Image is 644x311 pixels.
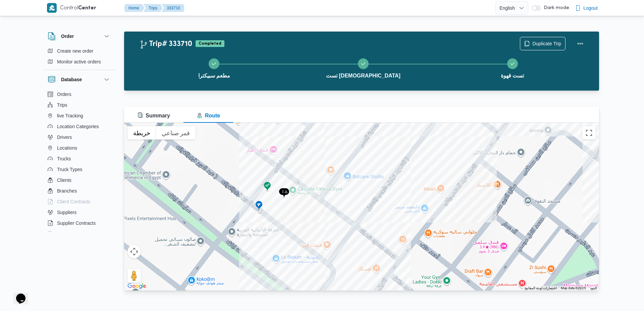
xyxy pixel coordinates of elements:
[57,230,74,238] span: Devices
[61,75,82,84] h3: Database
[126,282,148,291] a: ‏فتح هذه المنطقة في "خرائط Google" (يؤدي ذلك إلى فتح نافذة جديدة)
[45,218,113,228] button: Supplier Contracts
[57,165,82,173] span: Truck Types
[197,113,220,118] span: Route
[45,153,113,164] button: Trucks
[561,286,586,290] span: Map data ©2025
[57,112,83,120] span: live Tracking
[126,282,148,291] img: Google
[438,50,587,85] button: تست قهوة
[42,89,116,234] div: Database
[211,61,217,66] svg: Step 1 is complete
[48,32,111,40] button: Order
[541,5,569,11] span: Dark mode
[124,4,145,12] button: Home
[289,50,438,85] button: تست [DEMOGRAPHIC_DATA]
[582,126,596,140] button: تبديل إلى العرض ملء الشاشة
[161,4,184,12] button: 333710
[61,32,74,40] h3: Order
[57,187,77,195] span: Branches
[45,132,113,143] button: Drivers
[501,72,524,80] span: تست قهوة
[156,126,196,140] button: عرض صور القمر الصناعي
[57,133,72,141] span: Drivers
[45,143,113,153] button: Locations
[590,286,597,290] a: البنود
[326,72,400,80] span: تست [DEMOGRAPHIC_DATA]
[573,1,600,15] button: Logout
[198,72,230,80] span: مطعم سبيكترا
[7,284,28,304] iframe: chat widget
[45,110,113,121] button: live Tracking
[57,58,101,66] span: Monitor active orders
[127,269,141,282] button: اسحب الدليل على الخريطة لفتح "التجوّل الافتراضي".
[196,40,224,47] span: Completed
[127,126,156,140] button: عرض خريطة الشارع
[140,50,289,85] button: مطعم سبيكترا
[138,113,170,118] span: Summary
[45,100,113,110] button: Trips
[140,40,192,49] h2: Trip# 333710
[57,144,77,152] span: Locations
[57,122,99,131] span: Location Categories
[361,61,366,66] svg: Step 2 is complete
[45,164,113,175] button: Truck Types
[127,245,141,258] button: عناصر التحكّم بطريقة عرض الخريطة
[45,46,113,56] button: Create new order
[45,89,113,100] button: Orders
[48,75,111,84] button: Database
[143,4,163,12] button: Trips
[45,56,113,67] button: Monitor active orders
[45,228,113,239] button: Devices
[45,121,113,132] button: Location Categories
[57,47,93,55] span: Create new order
[78,6,96,11] b: Center
[42,46,116,70] div: Order
[525,286,557,291] button: اختصارات لوحة المفاتيح
[57,198,91,206] span: Client Contracts
[574,37,587,50] button: Actions
[57,155,71,163] span: Trucks
[57,176,71,184] span: Clients
[510,61,515,66] svg: Step 3 is complete
[45,207,113,218] button: Suppliers
[57,90,71,98] span: Orders
[45,186,113,196] button: Branches
[532,40,561,48] span: Duplicate Trip
[45,196,113,207] button: Client Contracts
[583,4,598,12] span: Logout
[57,219,96,227] span: Supplier Contracts
[45,175,113,186] button: Clients
[47,3,57,13] img: X8yXhbKr1z7QwAAAABJRU5ErkJggg==
[199,42,221,46] b: Completed
[57,101,67,109] span: Trips
[57,208,76,216] span: Suppliers
[520,37,566,50] button: Duplicate Trip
